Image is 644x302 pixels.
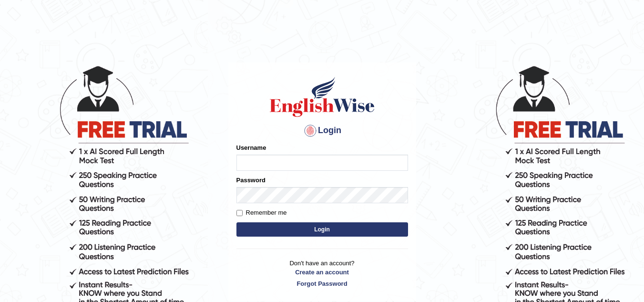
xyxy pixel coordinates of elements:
[236,259,408,288] p: Don't have an account?
[236,210,243,216] input: Remember me
[236,268,408,277] a: Create an account
[268,75,377,118] img: Logo of English Wise sign in for intelligent practice with AI
[236,279,408,288] a: Forgot Password
[236,176,266,185] label: Password
[236,123,408,138] h4: Login
[236,208,287,218] label: Remember me
[236,222,408,237] button: Login
[236,143,266,152] label: Username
